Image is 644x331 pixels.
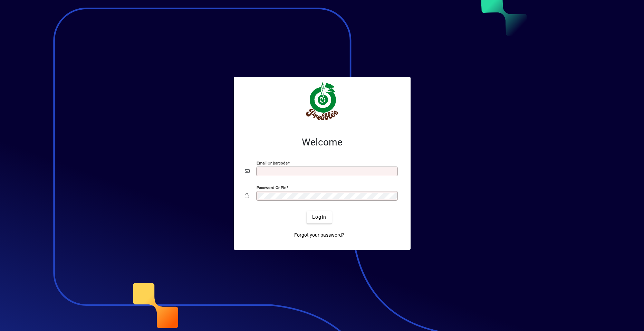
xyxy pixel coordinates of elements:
[294,231,344,239] span: Forgot your password?
[257,185,286,190] mat-label: Password or Pin
[307,211,332,224] button: Login
[291,229,347,242] a: Forgot your password?
[312,214,326,221] span: Login
[257,160,288,165] mat-label: Email or Barcode
[245,136,400,148] h2: Welcome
